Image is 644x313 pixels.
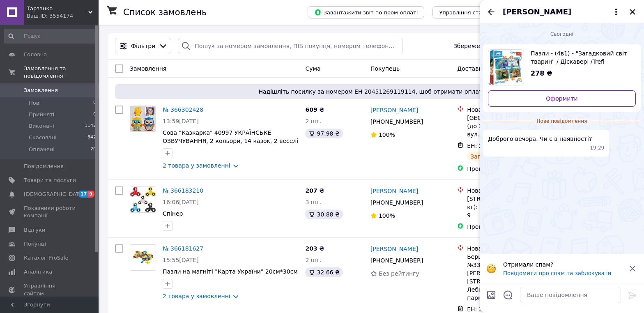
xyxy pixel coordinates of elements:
[467,244,555,253] div: Нова Пошта
[467,186,555,195] div: Нова Пошта
[467,143,536,149] span: ЕН: 20 4512 6911 9114
[305,245,324,252] span: 203 ₴
[488,90,636,107] a: Оформити
[305,257,321,263] span: 2 шт.
[467,223,555,231] div: Пром-оплата
[531,69,552,77] span: 278 ₴
[370,65,400,72] span: Покупець
[163,129,298,152] a: Сова "Казкарка" 40997 УКРАЇНСЬКЕ ОЗВУЧУВАННЯ, 2 кольори, 14 казок, 2 веселі пісні, мелодії, світл...
[90,146,96,153] span: 20
[163,187,203,194] a: № 366183210
[24,87,58,94] span: Замовлення
[29,146,55,153] span: Оплачені
[24,65,99,80] span: Замовлення та повідомлення
[27,5,88,12] span: Тарзанка
[93,111,96,118] span: 0
[305,199,321,205] span: 3 шт.
[163,210,183,217] a: Спінер
[24,240,46,248] span: Покупці
[453,42,513,50] span: Збережені фільтри:
[503,7,571,17] span: [PERSON_NAME]
[163,257,199,263] span: 15:55[DATE]
[24,254,68,262] span: Каталог ProSale
[370,187,418,195] a: [PERSON_NAME]
[85,122,96,130] span: 1142
[88,191,94,198] span: 9
[305,65,320,72] span: Cума
[130,187,156,212] img: Фото товару
[488,49,636,85] a: Переглянути товар
[305,106,324,113] span: 609 ₴
[488,135,592,143] span: Доброго вечора. Чи є в наявності?
[163,118,199,124] span: 13:59[DATE]
[27,12,99,20] div: Ваш ID: 3554174
[432,6,508,18] button: Управління статусами
[379,212,395,219] span: 100%
[369,116,425,127] div: [PHONE_NUMBER]
[24,191,85,198] span: [DEMOGRAPHIC_DATA]
[531,49,629,66] span: Пазли - (4в1) - "Загадковий світ тварин" / Діскавері /Trefl
[305,129,343,138] div: 97.98 ₴
[305,118,321,124] span: 2 шт.
[439,9,502,16] span: Управління статусами
[163,293,230,299] a: 2 товара у замовленні
[123,7,207,17] h1: Список замовлень
[29,122,54,130] span: Виконані
[118,87,626,96] span: Надішліть посилку за номером ЕН 20451269119114, щоб отримати оплату
[503,7,621,17] button: [PERSON_NAME]
[370,245,418,253] a: [PERSON_NAME]
[369,197,425,208] div: [PHONE_NUMBER]
[78,191,88,198] span: 17
[486,264,496,274] img: :face_with_monocle:
[24,177,76,184] span: Товари та послуги
[130,186,156,213] a: Фото товару
[178,38,403,54] input: Пошук за номером замовлення, ПІБ покупця, номером телефону, Email, номером накладної
[29,134,57,141] span: Скасовані
[24,282,76,297] span: Управління сайтом
[503,270,611,276] button: Повідомити про спам та заблокувати
[305,187,324,194] span: 207 ₴
[457,65,517,72] span: Доставка та оплата
[29,99,41,107] span: Нові
[163,199,199,205] span: 16:06[DATE]
[132,245,154,270] img: Фото товару
[24,51,47,58] span: Головна
[467,165,555,173] div: Пром-оплата
[163,268,298,275] a: Пазли на магніті "Карта України" 20см*30см
[163,106,203,113] a: № 366302428
[24,226,45,234] span: Відгуки
[379,270,419,277] span: Без рейтингу
[4,29,97,44] input: Пошук
[130,244,156,271] a: Фото товару
[131,42,155,50] span: Фільтри
[87,134,96,141] span: 342
[488,50,524,85] img: 6379659930_w640_h640_pazli-4v1.jpg
[467,152,513,161] div: Заплановано
[305,267,343,277] div: 32.66 ₴
[467,106,555,114] div: Нова Пошта
[379,131,395,138] span: 100%
[467,253,555,302] div: Бершадь, Поштомат №33240: вул. [PERSON_NAME][STREET_ADDRESS] (ТЦ "Гуси Лебеді" зі сторони парковки)
[467,306,536,313] span: ЕН: 20 4512 6883 8747
[93,99,96,107] span: 0
[369,255,425,266] div: [PHONE_NUMBER]
[24,268,52,276] span: Аналітика
[314,9,418,16] span: Завантажити звіт по пром-оплаті
[486,7,496,17] button: Назад
[305,209,343,219] div: 30.88 ₴
[503,290,513,300] button: Відкрити шаблони відповідей
[308,6,424,18] button: Завантажити звіт по пром-оплаті
[547,31,577,38] span: Сьогодні
[370,106,418,114] a: [PERSON_NAME]
[130,106,156,132] a: Фото товару
[24,205,76,219] span: Показники роботи компанії
[483,30,641,38] div: 12.10.2025
[163,245,203,252] a: № 366181627
[24,163,64,170] span: Повідомлення
[130,106,156,131] img: Фото товару
[590,145,605,152] span: 19:29 12.10.2025
[467,114,555,138] div: [GEOGRAPHIC_DATA], №20 (до 30 кг на одне місце): вул. [STREET_ADDRESS]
